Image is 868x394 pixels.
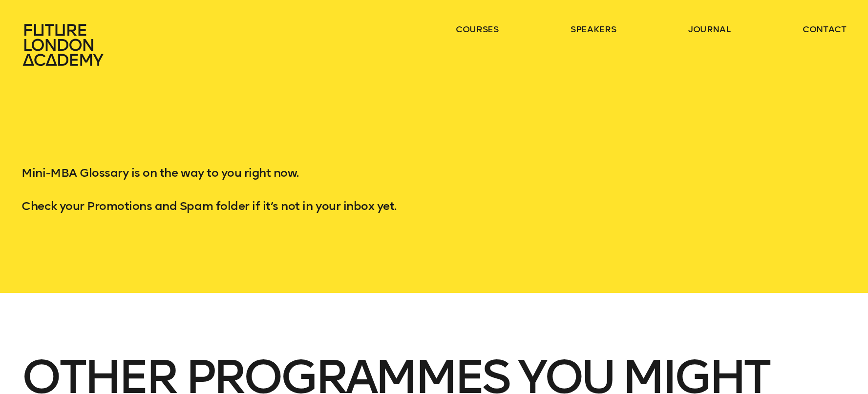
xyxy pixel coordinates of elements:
[456,23,499,35] a: courses
[21,164,846,182] p: Mini-MBA Glossary is on the way to you right now.
[688,23,731,35] a: journal
[21,197,846,215] p: Check your Promotions and Spam folder if it’s not in your inbox yet.
[571,23,616,35] a: speakers
[803,23,847,35] a: contact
